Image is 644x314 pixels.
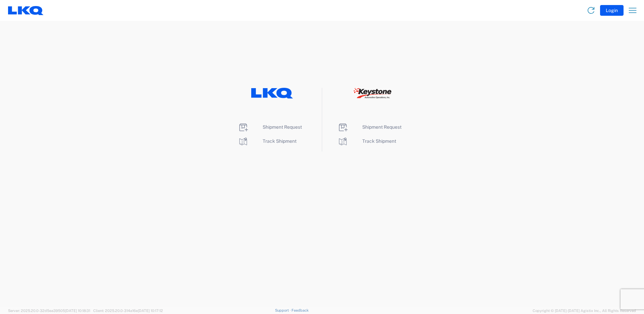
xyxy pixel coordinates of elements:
a: Shipment Request [337,124,401,130]
span: Server: 2025.20.0-32d5ea39505 [8,309,90,313]
span: [DATE] 10:18:31 [65,309,90,313]
span: Copyright © [DATE]-[DATE] Agistix Inc., All Rights Reserved [533,308,636,314]
a: Support [275,308,292,312]
a: Feedback [291,308,309,312]
a: Shipment Request [238,124,302,130]
a: Track Shipment [337,138,396,144]
button: Login [600,5,624,16]
span: Track Shipment [263,138,297,144]
span: Track Shipment [362,138,396,144]
span: Shipment Request [362,124,401,130]
span: Shipment Request [263,124,302,130]
span: [DATE] 10:17:12 [138,309,163,313]
a: Track Shipment [238,138,297,144]
span: Client: 2025.20.0-314a16e [93,309,163,313]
